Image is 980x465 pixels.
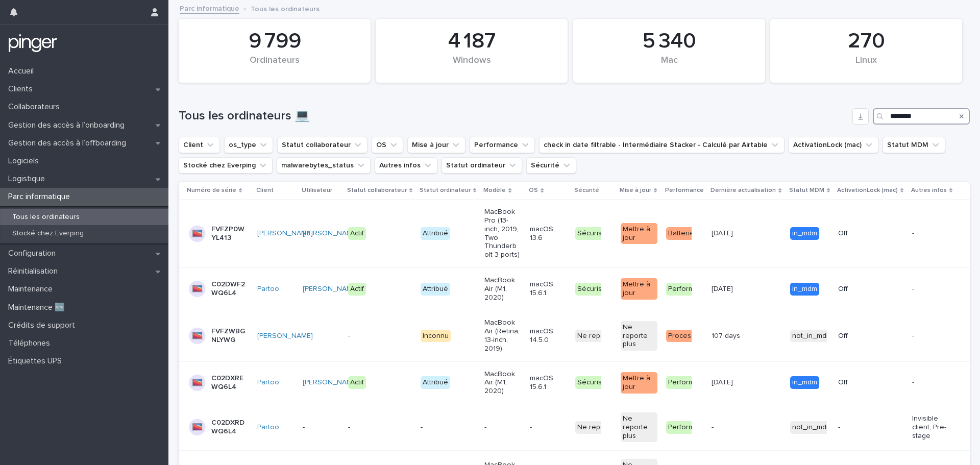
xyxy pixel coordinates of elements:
a: Partoo [257,378,279,387]
p: Tous les ordinateurs [251,3,320,14]
input: Search [873,108,970,125]
a: Partoo [257,423,279,432]
div: 270 [788,29,945,54]
p: Logiciels [4,156,47,166]
button: Stocké chez Everping [179,157,273,174]
p: Maintenance 🆕 [4,303,73,312]
button: malwarebytes_status [277,157,371,174]
div: in_mdm [790,283,819,296]
p: ActivationLock (mac) [837,185,898,196]
p: Client [256,185,274,196]
p: - [912,229,948,238]
p: MacBook Air (M1, 2020) [484,370,521,396]
div: Actif [348,283,366,296]
div: Performant [666,283,706,296]
div: Ne reporte plus [575,421,631,434]
p: Parc informatique [4,192,78,202]
div: Mettre à jour [621,223,657,244]
p: Invisible client, Pre-stage [912,414,948,440]
a: [PERSON_NAME] [303,229,358,238]
button: Performance [470,137,535,153]
div: Attribué [421,376,450,389]
button: Statut collaborateur [277,137,367,153]
p: Statut ordinateur [420,185,471,196]
p: Off [838,229,874,238]
p: Statut collaborateur [347,185,407,196]
p: Gestion des accès à l’onboarding [4,120,133,130]
div: Sécurisé [575,376,608,389]
p: Clients [4,84,41,94]
div: Inconnu [421,330,451,342]
p: 107 days [712,330,742,340]
div: Mac [591,55,748,77]
p: Crédits de support [4,321,83,330]
div: Actif [348,376,366,389]
p: Tous les ordinateurs [4,213,88,222]
p: - [303,423,339,432]
p: Dernière actualisation [710,185,776,196]
p: - [912,378,948,387]
div: Attribué [421,227,450,240]
p: C02DXREWQ6L4 [211,374,248,391]
p: Modèle [483,185,506,196]
a: [PERSON_NAME] [257,229,313,238]
div: Ne reporte plus [621,412,657,442]
p: macOS 13.6 [530,225,566,242]
p: Off [838,378,874,387]
div: 9 799 [196,29,353,54]
p: FVFZWBGNLYWG [211,327,248,345]
p: Maintenance [4,284,61,294]
div: Windows [393,55,550,77]
p: C02DXRDWQ6L4 [211,419,248,436]
p: MacBook Air (Retina, 13-inch, 2019) [484,319,521,353]
div: Batterie [666,227,696,240]
p: Utilisateur [302,185,332,196]
div: not_in_mdm [790,421,834,434]
button: Statut MDM [883,137,945,153]
p: C02DWF2WQ6L4 [211,280,248,298]
div: Processeur [666,330,708,342]
h1: Tous les ordinateurs 💻 [179,109,848,124]
p: - [348,423,384,432]
p: Accueil [4,66,42,76]
div: not_in_mdm [790,330,834,342]
button: OS [372,137,403,153]
div: in_mdm [790,376,819,389]
button: ActivationLock (mac) [789,137,878,153]
p: - [421,423,457,432]
div: 4 187 [393,29,550,54]
p: MacBook Air (M1, 2020) [484,276,521,302]
div: Ordinateurs [196,55,353,77]
p: Sécurité [574,185,599,196]
tr: FVFZP0WYL413[PERSON_NAME] [PERSON_NAME] ActifAttribuéMacBook Pro (13-inch, 2019, Two Thunderbolt ... [179,200,970,268]
p: Collaborateurs [4,102,68,112]
p: Off [838,332,874,340]
p: Numéro de série [187,185,236,196]
button: Autres infos [375,157,437,174]
div: Performant [666,421,706,434]
div: in_mdm [790,227,819,240]
div: Ne reporte plus [621,321,657,351]
p: Gestion des accès à l’offboarding [4,138,134,148]
div: Ne reporte plus [575,330,631,342]
p: - [348,332,384,340]
p: Autres infos [911,185,947,196]
img: mTgBEunGTSyRkCgitkcU [8,33,58,54]
p: Mise à jour [620,185,651,196]
tr: C02DWF2WQ6L4Partoo [PERSON_NAME] ActifAttribuéMacBook Air (M1, 2020)macOS 15.6.1SécuriséMettre à ... [179,267,970,310]
p: Logistique [4,174,53,184]
p: Réinitialisation [4,266,66,276]
p: Stocké chez Everping [4,229,92,238]
tr: C02DXRDWQ6L4Partoo -----Ne reporte plusNe reporte plusPerformant-- not_in_mdm-Invisible client, P... [179,404,970,450]
p: OS [529,185,538,196]
p: Off [838,285,874,293]
a: Parc informatique [180,2,239,14]
p: [DATE] [712,376,735,387]
p: macOS 15.6.1 [530,280,566,298]
tr: C02DXREWQ6L4Partoo [PERSON_NAME] ActifAttribuéMacBook Air (M1, 2020)macOS 15.6.1SécuriséMettre à ... [179,361,970,404]
div: Sécurisé [575,283,608,296]
div: Attribué [421,283,450,296]
p: Étiquettes UPS [4,356,70,366]
p: FVFZP0WYL413 [211,225,248,242]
